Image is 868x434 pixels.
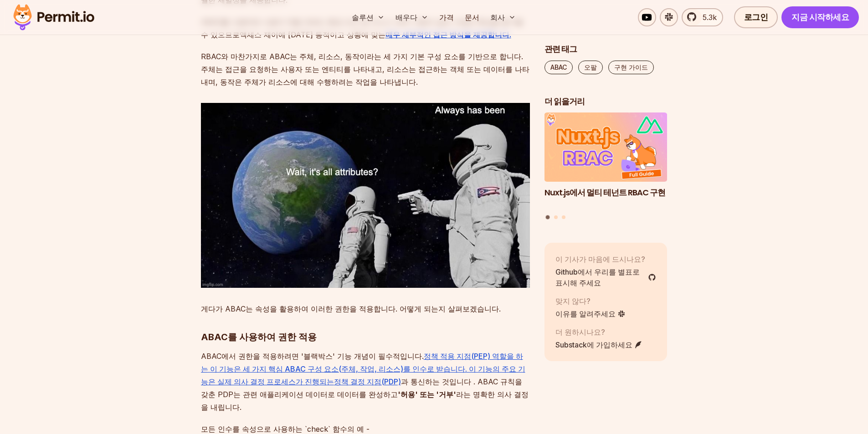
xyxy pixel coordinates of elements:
[555,339,642,350] a: Substack에 가입하세요
[578,61,603,74] a: 오팔
[555,255,645,264] font: 이 기사가 마음에 드시나요?
[490,13,505,22] font: 회사
[544,113,668,210] li: 3개 중 1개
[544,61,573,74] a: ABAC
[465,13,479,22] font: 문서
[201,424,370,434] font: 모든 인수를 속성으로 사용하는 `check` 함수의 예 -
[436,8,457,26] a: 가격
[791,11,849,23] font: 지금 시작하세요
[201,17,523,39] font: ABAC를 사용하면 사용자 역할 외에도 환경 조건 및 리소스 세부 사항과 같은 수많은 특성을 평가할 수 있으므로
[546,215,550,220] button: 슬라이드 1로 이동
[544,43,577,55] font: 관련 태그
[555,266,657,288] a: Github에서 우리를 별표로 표시해 주세요
[201,332,317,342] font: ABAC를 사용하여 권한 적용
[487,8,519,26] button: 회사
[608,61,654,74] a: 구현 가이드
[201,377,522,399] font: 과 통신하는 것입니다 . ABAC 규칙을 갖춘 PDP는 관련 애플리케이션 데이터로 데이터를 완성하고
[201,52,529,87] font: RBAC와 마찬가지로 ABAC는 주체, 리소스, 동작이라는 세 가지 기본 구성 요소를 기반으로 합니다. 주체는 접근을 요청하는 사용자 또는 엔티티를 나타내고, 리소스는 접근하...
[781,6,859,28] a: 지금 시작하세요
[544,113,668,221] div: 게시물
[544,113,668,210] a: Nuxt.js에서 멀티 테넌트 RBAC 구현Nuxt.js에서 멀티 테넌트 RBAC 구현
[240,403,241,412] font: .
[352,13,374,22] font: 솔루션
[703,13,717,22] font: 5.3k
[348,8,388,26] button: 솔루션
[555,308,626,319] a: 이유를 알려주세요
[201,390,529,412] font: 라는 명확한 의사 결정을 내립니다
[682,8,723,26] a: 5.3k
[240,30,385,39] font: 액세스 제어에 [DATE] 동적이고 상황에 맞는
[201,103,530,288] img: 89et2q.jpg
[544,113,668,182] img: Nuxt.js에서 멀티 테넌트 RBAC 구현
[550,63,567,71] font: ABAC
[461,8,483,26] a: 문서
[395,13,417,22] font: 배우다
[201,352,525,386] a: 정책 적용 지점(PEP) 역할을 하는 이 기능은 세 가지 핵심 ABAC 구성 요소(주체, 작업, 리소스)를 인수로 받습니다. 이 기능의 주요 기능은 실제 의사 결정 프로세스가...
[555,327,605,337] font: 더 원하시나요?
[555,296,591,306] font: 맞지 않다?
[392,8,432,26] button: 배우다
[584,63,597,71] font: 오팔
[554,216,558,220] button: 슬라이드 2로 이동
[9,2,98,33] img: 허가 로고
[398,390,456,399] font: '허용' 또는 '거부'
[734,6,778,28] a: 로그인
[614,63,648,71] font: 구현 가이드
[544,96,585,107] font: 더 읽을거리
[544,187,665,198] font: Nuxt.js에서 멀티 테넌트 RBAC 구현
[744,11,768,23] font: 로그인
[439,13,454,22] font: 가격
[201,352,424,361] font: ABAC에서 권한을 적용하려면 '블랙박스' 기능 개념이 필수적입니다.
[562,216,565,220] button: 슬라이드 3으로 이동
[334,377,401,386] a: 정책 결정 지점(PDP)
[385,30,511,39] a: 매우 세부적인 접근 방식을 제공합니다.
[201,304,501,313] font: 게다가 ABAC는 속성을 활용하여 이러한 권한을 적용합니다. 어떻게 되는지 살펴보겠습니다.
